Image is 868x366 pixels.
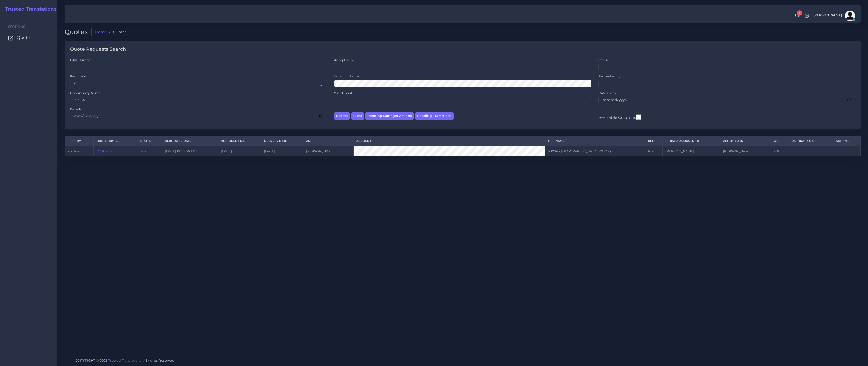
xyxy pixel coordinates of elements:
[545,146,645,156] td: 73924 - [GEOGRAPHIC_DATA] (CHOP)
[636,114,641,120] input: Resizable Columns
[17,35,32,41] span: Quotes
[70,107,82,112] label: Date To
[770,146,787,156] td: 916
[598,58,609,62] label: Status
[811,11,857,21] a: [PERSON_NAME]avatar
[720,136,770,146] th: Accepted by
[334,112,350,120] button: Search
[218,146,261,156] td: [DATE]
[65,136,93,146] th: Priority
[75,358,175,363] span: COPYRIGHT © 2025
[845,11,855,21] img: avatar
[162,136,218,146] th: Requested Date
[351,112,364,120] button: Clear
[334,74,359,79] label: Account Name
[106,29,126,35] li: Quotes
[797,10,802,16] span: 1
[261,136,303,146] th: Delivery Date
[598,114,641,120] label: Resizable Columns
[598,74,621,79] label: Requested by
[334,91,352,95] label: Wordcount
[70,58,92,62] label: QAR Number
[162,146,218,156] td: [DATE] 12:28:06 EDT
[545,136,645,146] th: Opp Name
[813,14,842,17] span: [PERSON_NAME]
[303,136,353,146] th: AM
[218,136,261,146] th: Response Time
[137,136,162,146] th: Status
[770,136,787,146] th: WC
[662,136,720,146] th: Initially Assigned to
[598,91,616,95] label: Date From
[303,146,353,156] td: [PERSON_NAME]
[108,358,142,362] a: Trusted Translations
[70,91,100,95] label: Opportunity Name
[93,136,137,146] th: Quote Number
[334,58,354,62] label: Accepted by
[365,112,414,120] button: Pending Manager Actions
[97,149,114,153] a: QAR123193
[645,136,662,146] th: REC
[415,112,454,120] button: Pending PM Actions
[4,32,53,43] a: Quotes
[137,146,162,156] td: Sold
[792,13,801,19] a: 1
[142,358,175,363] span: , All rights Reserved
[65,28,92,36] h2: Quotes
[1,6,57,12] a: Trusted Translations
[261,146,303,156] td: [DATE]
[645,146,662,156] td: No
[8,25,25,29] span: Sections
[787,136,833,146] th: Fast Track QAR
[720,146,770,156] td: [PERSON_NAME]
[662,146,720,156] td: [PERSON_NAME]
[95,29,107,35] a: Home
[70,74,86,79] label: Recurrent
[353,136,545,146] th: Account
[833,136,861,146] th: Actions
[70,47,126,52] h4: Quote Requests Search
[67,149,81,153] span: medium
